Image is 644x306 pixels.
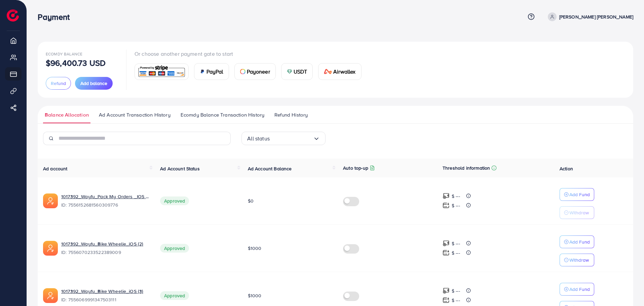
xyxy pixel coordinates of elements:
[46,51,82,57] span: Ecomdy Balance
[569,256,589,264] p: Withdraw
[569,209,589,217] p: Withdraw
[270,133,313,144] input: Search for option
[287,69,292,74] img: card
[194,63,229,80] a: cardPayPal
[240,69,245,74] img: card
[247,133,270,144] span: All status
[545,12,633,21] a: [PERSON_NAME] [PERSON_NAME]
[560,188,594,201] button: Add Fund
[569,285,590,293] p: Add Fund
[61,288,149,303] div: <span class='underline'>1017392_Wayfu_Bike Wheelie_iOS (3)</span></br>7556069991347503111
[241,132,326,145] div: Search for option
[7,9,19,21] img: logo
[443,249,450,256] img: top-up amount
[61,249,149,256] span: ID: 7556070233522389009
[61,193,149,209] div: <span class='underline'>1017392_Wayfu_Pack My Orders _IOS (2)</span></br>7556152681560309776
[615,276,639,301] iframe: Chat
[160,244,189,253] span: Approved
[248,198,254,204] span: $0
[137,64,186,79] img: card
[206,68,223,76] span: PayPal
[61,241,143,247] a: 1017392_Wayfu_Bike Wheelie_iOS (2)
[443,164,490,172] p: Threshold information
[61,296,149,303] span: ID: 7556069991347503111
[452,192,460,200] p: $ ---
[46,59,106,67] p: $96,400.73 USD
[38,12,75,22] h3: Payment
[333,68,355,76] span: Airwallex
[443,202,450,209] img: top-up amount
[318,63,361,80] a: cardAirwallex
[452,202,460,210] p: $ ---
[43,165,68,172] span: Ad account
[80,80,107,87] span: Add balance
[452,287,460,295] p: $ ---
[452,249,460,257] p: $ ---
[443,287,450,294] img: top-up amount
[160,165,200,172] span: Ad Account Status
[274,111,308,119] span: Refund History
[135,50,367,58] p: Or choose another payment gate to start
[234,63,276,80] a: cardPayoneer
[560,206,594,219] button: Withdraw
[559,13,633,21] p: [PERSON_NAME] [PERSON_NAME]
[61,241,149,256] div: <span class='underline'>1017392_Wayfu_Bike Wheelie_iOS (2)</span></br>7556070233522389009
[43,241,58,256] img: ic-ads-acc.e4c84228.svg
[247,68,270,76] span: Payoneer
[46,77,71,90] button: Refund
[160,196,189,205] span: Approved
[294,68,307,76] span: USDT
[181,111,264,119] span: Ecomdy Balance Transaction History
[560,283,594,296] button: Add Fund
[43,193,58,208] img: ic-ads-acc.e4c84228.svg
[560,165,573,172] span: Action
[248,292,262,299] span: $1000
[569,238,590,246] p: Add Fund
[560,235,594,248] button: Add Fund
[281,63,313,80] a: cardUSDT
[45,111,89,119] span: Balance Allocation
[61,202,149,208] span: ID: 7556152681560309776
[160,291,189,300] span: Approved
[61,193,149,200] a: 1017392_Wayfu_Pack My Orders _IOS (2)
[135,63,189,80] a: card
[560,254,594,266] button: Withdraw
[75,77,113,90] button: Add balance
[569,190,590,199] p: Add Fund
[343,164,368,172] p: Auto top-up
[51,80,66,87] span: Refund
[324,69,332,74] img: card
[443,192,450,200] img: top-up amount
[452,296,460,304] p: $ ---
[452,239,460,248] p: $ ---
[248,245,262,252] span: $1000
[443,297,450,304] img: top-up amount
[99,111,171,119] span: Ad Account Transaction History
[443,240,450,247] img: top-up amount
[248,165,292,172] span: Ad Account Balance
[61,288,143,295] a: 1017392_Wayfu_Bike Wheelie_iOS (3)
[200,69,205,74] img: card
[43,288,58,303] img: ic-ads-acc.e4c84228.svg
